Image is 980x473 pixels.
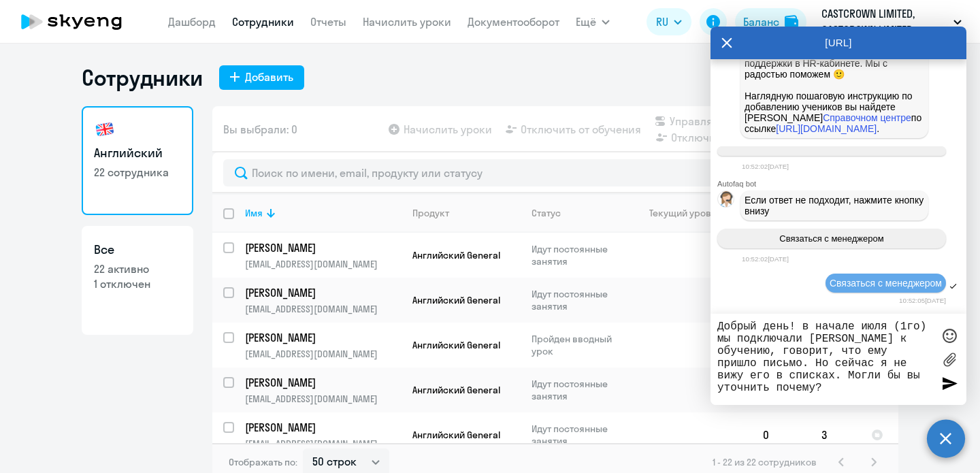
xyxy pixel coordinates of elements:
button: CASTCROWN LIMITED, CASTCROWN LIMITED [815,5,968,38]
span: Английский General [412,339,500,351]
a: Английский22 сотрудника [82,106,193,215]
img: english [94,118,116,140]
span: Английский General [412,294,500,306]
div: Статус [532,207,561,219]
div: Текущий уровень [636,207,751,219]
a: Начислить уроки [363,15,451,29]
span: Отображать по: [229,456,297,468]
a: [PERSON_NAME] [245,330,401,345]
p: Идут постоянные занятия [532,288,625,312]
time: 10:52:02[DATE] [742,255,789,263]
span: Английский General [412,249,500,261]
button: Балансbalance [735,8,806,35]
div: Статус [532,207,625,219]
a: [PERSON_NAME] [245,240,401,255]
p: Идут постоянные занятия [532,423,625,447]
a: Дашборд [168,15,216,29]
p: [EMAIL_ADDRESS][DOMAIN_NAME] [245,393,401,405]
span: Английский General [412,384,500,396]
p: [EMAIL_ADDRESS][DOMAIN_NAME] [245,258,401,270]
div: Имя [245,207,401,219]
p: Идут постоянные занятия [532,378,625,402]
div: Autofaq bot [717,180,966,188]
p: [PERSON_NAME] [245,285,399,300]
p: [EMAIL_ADDRESS][DOMAIN_NAME] [245,348,401,360]
p: [PERSON_NAME] [245,420,399,435]
button: Добавить [219,65,304,90]
div: Продукт [412,207,520,219]
textarea: Добрый день! в начале июля (1го) мы подключали [PERSON_NAME] к обучению, говорит, что ему пришло ... [717,321,932,398]
input: Поиск по имени, email, продукту или статусу [223,159,887,186]
a: Документооборот [468,15,559,29]
div: Продукт [412,207,449,219]
span: RU [656,14,668,30]
div: Имя [245,207,263,219]
a: [PERSON_NAME] [245,285,401,300]
span: 1 - 22 из 22 сотрудников [713,456,817,468]
div: Текущий уровень [649,207,727,219]
img: balance [785,15,798,29]
button: Связаться с менеджером [717,229,946,248]
p: 1 отключен [94,276,181,291]
a: Все22 активно1 отключен [82,226,193,335]
p: Пройден вводный урок [532,333,625,357]
a: Справочном центре [823,112,911,123]
p: [PERSON_NAME] [245,240,399,255]
td: 0 [752,412,811,457]
h3: Все [94,241,181,259]
img: bot avatar [718,191,735,211]
p: [PERSON_NAME] [245,375,399,390]
label: Лимит 10 файлов [939,349,960,370]
p: Идут постоянные занятия [532,243,625,267]
p: [EMAIL_ADDRESS][DOMAIN_NAME] [245,303,401,315]
a: [PERSON_NAME] [245,375,401,390]
span: Вы выбрали: 0 [223,121,297,137]
time: 10:52:05[DATE] [899,297,946,304]
span: Связаться с менеджером [830,278,942,289]
a: [PERSON_NAME] [245,420,401,435]
p: CASTCROWN LIMITED, CASTCROWN LIMITED [821,5,948,38]
h1: Сотрудники [82,64,203,91]
td: 3 [811,412,860,457]
span: Ещё [576,14,596,30]
span: Связаться с менеджером [779,233,883,244]
p: 22 сотрудника [94,165,181,180]
button: RU [647,8,691,35]
a: Сотрудники [232,15,294,29]
p: [EMAIL_ADDRESS][DOMAIN_NAME] [245,438,401,450]
h3: Английский [94,144,181,162]
div: Баланс [743,14,779,30]
span: Если ответ не подходит, нажмите кнопку внизу [745,195,926,216]
a: Отчеты [310,15,346,29]
span: Английский General [412,429,500,441]
p: 22 активно [94,261,181,276]
p: [PERSON_NAME] [245,330,399,345]
div: Добавить [245,69,293,85]
a: [URL][DOMAIN_NAME] [776,123,877,134]
time: 10:52:02[DATE] [742,163,789,170]
button: Ещё [576,8,610,35]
